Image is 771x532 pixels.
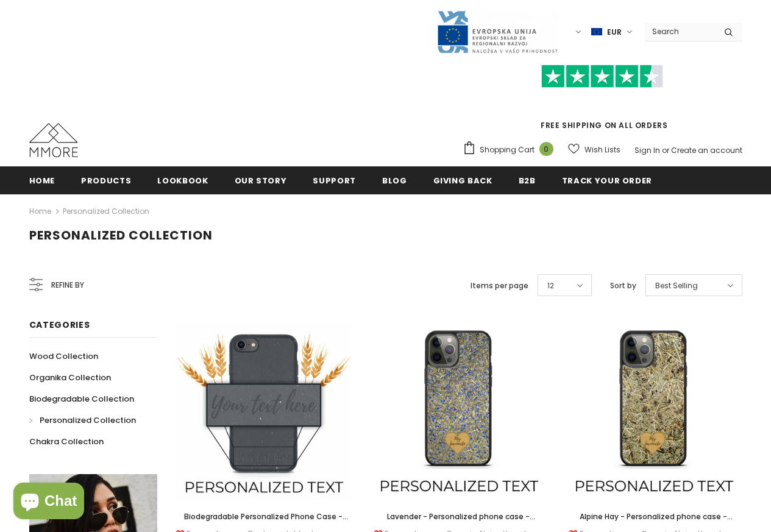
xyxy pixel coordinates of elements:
span: Chakra Collection [29,436,104,447]
a: B2B [519,166,536,194]
span: Blog [382,175,407,186]
a: Javni Razpis [436,26,558,37]
span: Wood Collection [29,350,98,362]
label: Sort by [610,280,636,292]
span: Best Selling [655,280,698,292]
iframe: Customer reviews powered by Trustpilot [463,88,742,119]
span: EUR [607,26,622,38]
span: Wish Lists [584,144,620,156]
a: Organika Collection [29,367,111,388]
a: Home [29,204,51,219]
a: Wood Collection [29,346,98,367]
span: support [313,175,356,186]
span: Biodegradable Collection [29,393,134,405]
a: Home [29,166,55,194]
a: Biodegradable Collection [29,388,134,410]
a: support [313,166,356,194]
a: Personalized Collection [29,410,136,431]
img: Javni Razpis [436,10,558,54]
a: Products [81,166,131,194]
a: Track your order [562,166,652,194]
span: 0 [539,142,553,156]
a: Giving back [433,166,492,194]
span: Organika Collection [29,372,111,383]
span: Track your order [562,175,652,186]
a: Blog [382,166,407,194]
a: Biodegradable Personalized Phone Case - Black [176,510,352,523]
span: Home [29,175,55,186]
a: Sign In [634,145,660,155]
span: B2B [519,175,536,186]
span: Personalized Collection [29,227,213,244]
a: Personalized Collection [63,206,149,216]
a: Our Story [235,166,287,194]
img: MMORE Cases [29,123,78,157]
a: Lavender - Personalized phone case - Personalized gift [371,510,547,523]
span: Shopping Cart [480,144,535,156]
span: Giving back [433,175,492,186]
span: Our Story [235,175,287,186]
span: FREE SHIPPING ON ALL ORDERS [463,70,742,130]
span: 12 [547,280,554,292]
span: Categories [29,319,90,331]
a: Create an account [671,145,742,155]
span: Products [81,175,131,186]
span: or [662,145,669,155]
img: Trust Pilot Stars [541,65,663,88]
a: Chakra Collection [29,431,104,452]
a: Shopping Cart 0 [463,141,560,159]
span: Refine by [51,278,84,292]
span: Personalized Collection [40,414,136,426]
input: Search Site [645,23,715,40]
span: Lookbook [157,175,208,186]
a: Lookbook [157,166,208,194]
label: Items per page [471,280,528,292]
inbox-online-store-chat: Shopify online store chat [10,483,88,522]
a: Wish Lists [568,139,620,160]
a: Alpine Hay - Personalized phone case - Personalized gift [566,510,742,523]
